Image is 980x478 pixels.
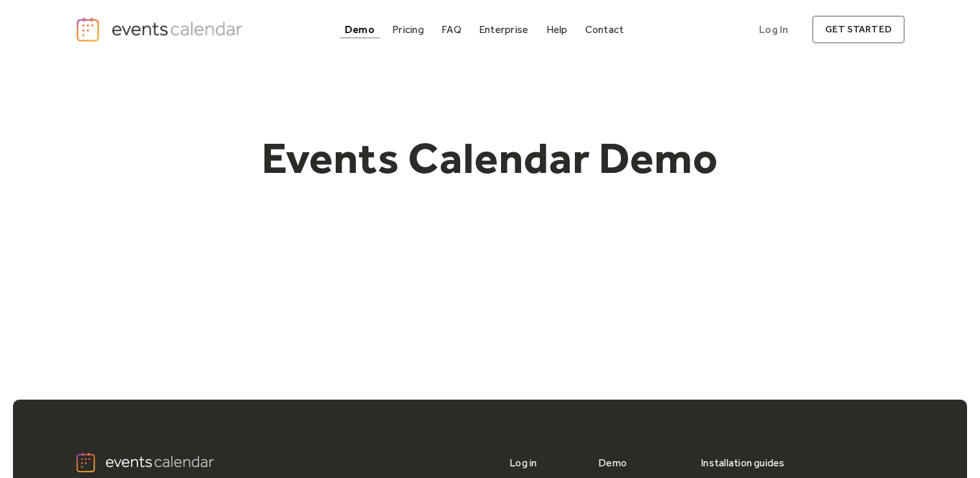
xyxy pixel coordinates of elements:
div: Pricing [392,26,424,33]
a: Log in [509,451,537,474]
a: Enterprise [474,21,533,38]
a: Log In [746,16,801,43]
a: get started [812,16,905,43]
div: Installation guides [701,451,785,474]
div: Demo [345,26,375,33]
div: FAQ [441,26,461,33]
a: Demo [598,451,627,474]
a: Help [541,21,573,38]
div: Contact [585,26,624,33]
div: Enterprise [479,26,528,33]
a: FAQ [436,21,467,38]
h1: Events Calendar Demo [241,131,739,185]
a: Contact [580,21,629,38]
a: Pricing [387,21,429,38]
a: home [75,16,246,43]
div: Help [546,26,568,33]
a: Demo [340,21,380,38]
